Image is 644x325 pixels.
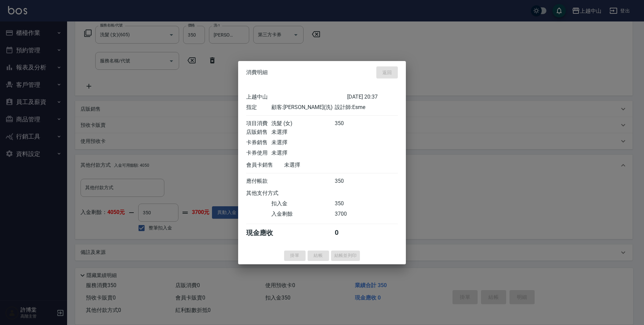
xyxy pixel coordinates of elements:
[271,129,334,136] div: 未選擇
[335,120,360,127] div: 350
[246,104,271,111] div: 指定
[246,162,284,169] div: 會員卡銷售
[271,211,334,218] div: 入金剩餘
[246,69,268,76] span: 消費明細
[271,120,334,127] div: 洗髮 (女)
[335,211,360,218] div: 3700
[271,139,334,146] div: 未選擇
[271,150,334,157] div: 未選擇
[284,162,347,169] div: 未選擇
[246,129,271,136] div: 店販銷售
[246,150,271,157] div: 卡券使用
[246,120,271,127] div: 項目消費
[335,200,360,207] div: 350
[246,139,271,146] div: 卡券銷售
[271,104,334,111] div: 顧客: [PERSON_NAME](洗)
[335,178,360,185] div: 350
[335,104,398,111] div: 設計師: Esme
[246,228,284,237] div: 現金應收
[347,94,398,101] div: [DATE] 20:37
[246,190,297,197] div: 其他支付方式
[335,228,360,237] div: 0
[271,200,334,207] div: 扣入金
[246,94,347,101] div: 上越中山
[246,178,271,185] div: 應付帳款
